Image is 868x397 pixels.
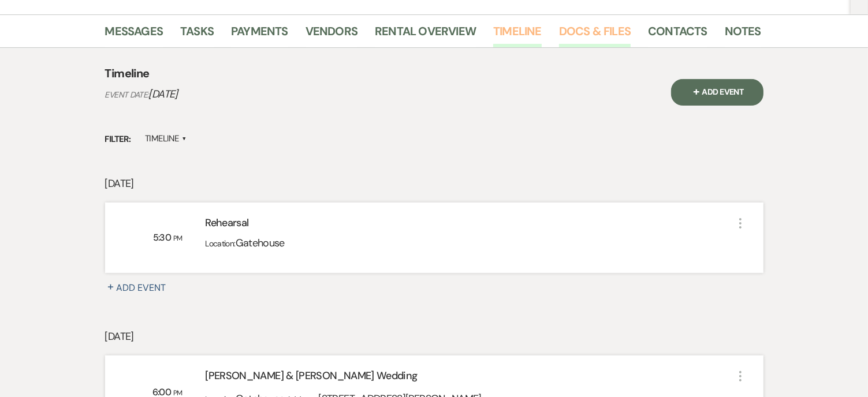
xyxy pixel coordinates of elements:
[105,22,163,47] a: Messages
[231,22,288,47] a: Payments
[145,131,187,147] label: Timeline
[105,278,117,289] span: Plus Sign
[105,65,150,81] h4: Timeline
[105,328,763,345] p: [DATE]
[153,231,173,244] span: 5:30
[725,22,761,47] a: Notes
[205,368,733,388] div: [PERSON_NAME] & [PERSON_NAME] Wedding
[148,87,177,101] span: [DATE]
[493,22,542,47] a: Timeline
[105,89,149,100] span: Event Date:
[105,281,180,295] button: Plus SignAdd Event
[375,22,476,47] a: Rental Overview
[105,133,131,146] span: Filter:
[648,22,707,47] a: Contacts
[182,134,187,144] span: ▲
[205,215,733,235] div: Rehearsal
[236,236,285,250] span: Gatehouse
[105,175,763,192] p: [DATE]
[306,22,357,47] a: Vendors
[671,79,763,106] button: Plus SignAdd Event
[180,22,214,47] a: Tasks
[559,22,631,47] a: Docs & Files
[205,238,235,249] span: Location:
[691,85,702,97] span: Plus Sign
[173,234,182,243] span: PM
